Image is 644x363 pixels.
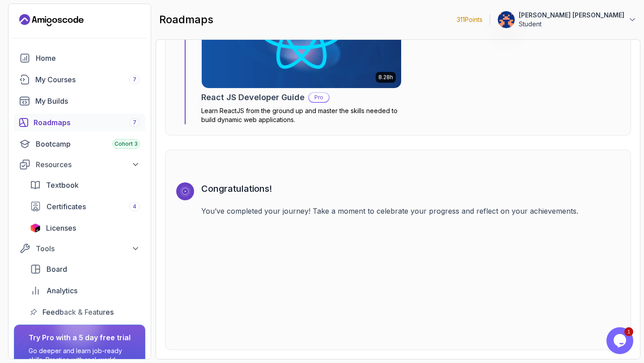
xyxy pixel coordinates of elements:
img: jetbrains icon [30,224,41,232]
a: board [25,260,145,278]
span: 7 [133,119,136,126]
h2: roadmaps [159,13,213,27]
span: Board [47,264,67,274]
a: certificates [25,198,145,215]
span: Textbook [46,180,79,190]
a: licenses [25,219,145,237]
div: Bootcamp [36,139,140,149]
a: feedback [25,303,145,321]
a: home [14,49,145,67]
div: My Courses [35,74,140,85]
h2: React JS Developer Guide [201,91,305,104]
div: Tools [36,243,140,254]
p: 8.28h [378,74,393,81]
a: courses [14,71,145,89]
span: Licenses [46,223,76,233]
div: Resources [36,159,140,170]
span: 4 [133,203,136,210]
p: Student [519,20,624,29]
a: textbook [25,176,145,194]
div: Home [36,53,140,63]
button: Tools [14,241,145,257]
div: My Builds [35,96,140,106]
button: Resources [14,156,145,173]
span: Analytics [47,285,77,296]
h3: Congratulations! [201,182,620,195]
span: 7 [133,76,136,83]
p: [PERSON_NAME] [PERSON_NAME] [519,11,624,20]
p: Learn ReactJS from the ground up and master the skills needed to build dynamic web applications. [201,106,402,124]
p: You’ve completed your journey! Take a moment to celebrate your progress and reflect on your achie... [201,206,620,216]
img: user profile image [498,11,515,28]
p: Pro [309,93,329,102]
span: Cohort 3 [114,140,138,148]
a: analytics [25,282,145,300]
p: 311 Points [457,15,483,24]
a: Landing page [19,13,84,27]
a: bootcamp [14,135,145,153]
a: builds [14,92,145,110]
span: Certificates [47,201,86,212]
button: user profile image[PERSON_NAME] [PERSON_NAME]Student [497,11,637,29]
a: roadmaps [14,114,145,131]
span: Feedback & Features [42,307,114,317]
div: Roadmaps [34,117,140,128]
iframe: chat widget [606,327,635,354]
